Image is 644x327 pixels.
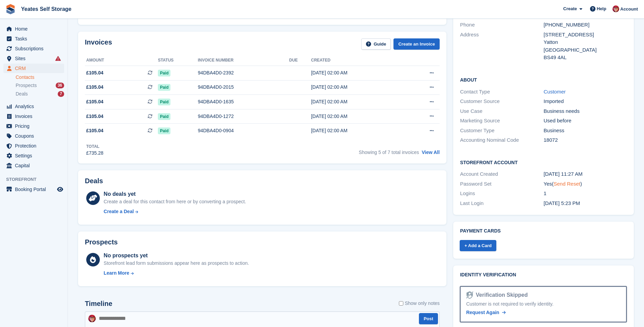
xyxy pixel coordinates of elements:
[460,180,544,188] div: Password Set
[15,151,56,160] span: Settings
[460,190,544,197] div: Logins
[3,24,64,34] a: menu
[311,69,403,76] div: [DATE] 02:00 AM
[544,107,627,115] div: Business needs
[612,5,619,12] img: Wendie Tanner
[544,200,580,206] time: 2025-07-21 16:23:43 UTC
[544,31,627,39] div: [STREET_ADDRESS]
[460,127,544,135] div: Customer Type
[15,54,56,63] span: Sites
[359,150,419,155] span: Showing 5 of 7 total invoices
[3,44,64,53] a: menu
[544,89,566,94] a: Customer
[158,127,170,134] span: Paid
[466,310,499,315] span: Request Again
[554,181,580,187] a: Send Reset
[311,84,403,91] div: [DATE] 02:00 AM
[15,141,56,151] span: Protection
[104,260,249,267] div: Storefront lead form submissions appear here as prospects to action.
[16,74,64,81] a: Contacts
[460,107,544,115] div: Use Case
[85,38,112,50] h2: Invoices
[88,315,96,322] img: Wendie Tanner
[198,113,289,120] div: 94DBA4D0-1272
[597,5,606,12] span: Help
[86,113,104,120] span: £105.04
[460,272,627,278] h2: Identity verification
[16,82,37,89] span: Prospects
[466,291,473,299] img: Identity Verification Ready
[85,177,103,185] h2: Deals
[104,208,134,215] div: Create a Deal
[289,55,311,66] th: Due
[466,300,621,308] div: Customer is not required to verify identity.
[460,200,544,207] div: Last Login
[56,185,64,193] a: Preview store
[399,300,403,307] input: Show only notes
[460,88,544,96] div: Contact Type
[198,98,289,105] div: 94DBA4D0-1635
[544,98,627,105] div: Imported
[3,161,64,170] a: menu
[198,55,289,66] th: Invoice number
[460,31,544,62] div: Address
[460,117,544,125] div: Marketing Source
[6,176,68,183] span: Storefront
[460,159,627,166] h2: Storefront Account
[158,113,170,120] span: Paid
[86,69,104,76] span: £105.04
[460,228,627,234] h2: Payment cards
[460,21,544,29] div: Phone
[86,84,104,91] span: £105.04
[544,54,627,62] div: BS49 4AL
[85,55,158,66] th: Amount
[86,143,104,150] div: Total
[544,21,627,29] div: [PHONE_NUMBER]
[104,198,246,205] div: Create a deal for this contact from here or by converting a prospect.
[158,84,170,91] span: Paid
[419,313,438,324] button: Post
[422,150,440,155] a: View All
[311,55,403,66] th: Created
[16,91,28,97] span: Deals
[3,151,64,160] a: menu
[544,117,627,125] div: Used before
[544,127,627,135] div: Business
[58,91,64,97] div: 7
[460,240,496,251] a: + Add a Card
[104,190,246,198] div: No deals yet
[15,24,56,34] span: Home
[3,121,64,131] a: menu
[16,90,64,98] a: Deals 7
[311,113,403,120] div: [DATE] 02:00 AM
[198,127,289,134] div: 94DBA4D0-0904
[544,170,627,178] div: [DATE] 11:27 AM
[544,136,627,144] div: 18072
[15,34,56,44] span: Tasks
[3,34,64,44] a: menu
[466,309,505,316] a: Request Again
[15,185,56,194] span: Booking Portal
[460,76,627,83] h2: About
[3,102,64,111] a: menu
[5,4,16,14] img: stora-icon-8386f47178a22dfd0bd8f6a31ec36ba5ce8667c1dd55bd0f319d3a0aa187defe.svg
[158,70,170,76] span: Paid
[86,127,104,134] span: £105.04
[15,44,56,53] span: Subscriptions
[311,127,403,134] div: [DATE] 02:00 AM
[3,111,64,121] a: menu
[3,141,64,151] a: menu
[104,252,249,260] div: No prospects yet
[86,98,104,105] span: £105.04
[3,185,64,194] a: menu
[460,170,544,178] div: Account Created
[544,46,627,54] div: [GEOGRAPHIC_DATA]
[473,291,528,299] div: Verification Skipped
[15,121,56,131] span: Pricing
[399,300,440,307] label: Show only notes
[198,69,289,76] div: 94DBA4D0-2392
[3,54,64,63] a: menu
[15,102,56,111] span: Analytics
[3,64,64,73] a: menu
[86,150,104,157] div: £735.28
